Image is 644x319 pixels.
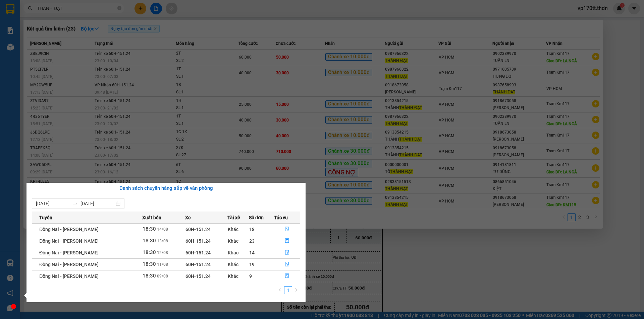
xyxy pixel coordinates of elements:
[66,27,88,31] span: Trạm Km117
[80,200,114,207] input: Đến ngày
[143,238,156,244] span: 18:30
[39,238,99,244] span: Đồng Nai - [PERSON_NAME]
[3,27,15,31] span: VP Gửi:
[39,262,99,267] span: Đồng Nai - [PERSON_NAME]
[143,249,156,255] span: 18:30
[285,250,289,255] span: file-done
[276,286,284,294] li: Previous Page
[249,238,255,244] span: 23
[185,238,211,244] span: 60H-151.24
[292,286,300,294] li: Next Page
[157,250,168,255] span: 12/08
[228,237,249,245] div: Khác
[157,274,168,278] span: 09/08
[31,18,91,22] strong: HCM - ĐỊNH QUÁN - PHƯƠNG LÂM
[292,286,300,294] button: right
[51,27,67,31] span: VP Nhận:
[227,214,240,221] span: Tài xế
[142,214,161,221] span: Xuất bến
[228,261,249,268] div: Khác
[39,250,99,255] span: Đồng Nai - [PERSON_NAME]
[39,227,99,232] span: Đồng Nai - [PERSON_NAME]
[228,226,249,233] div: Khác
[39,273,99,279] span: Đồng Nai - [PERSON_NAME]
[185,214,191,221] span: Xe
[285,262,289,267] span: file-done
[3,35,46,52] span: Số 170 [PERSON_NAME], P8, Q11, [GEOGRAPHIC_DATA][PERSON_NAME]
[285,238,289,244] span: file-done
[249,214,264,221] span: Số đơn
[157,262,168,267] span: 11/08
[249,250,255,255] span: 14
[274,271,300,282] button: file-done
[249,262,255,267] span: 19
[276,286,284,294] button: left
[278,288,282,292] span: left
[157,227,168,232] span: 14/08
[294,288,298,292] span: right
[284,287,292,294] a: 1
[228,272,249,280] div: Khác
[157,239,168,243] span: 13/08
[29,12,93,17] strong: (NHÀ XE [GEOGRAPHIC_DATA])
[185,273,211,279] span: 60H-151.24
[4,5,21,21] img: logo
[185,262,211,267] span: 60H-151.24
[32,184,300,192] div: Danh sách chuyến hàng sắp về văn phòng
[249,227,255,232] span: 18
[228,249,249,256] div: Khác
[72,201,78,206] span: to
[72,201,78,206] span: swap-right
[274,236,300,246] button: file-done
[36,200,70,207] input: Từ ngày
[51,42,87,46] span: [STREET_ADDRESS]
[15,27,29,31] span: VP HCM
[285,227,289,232] span: file-done
[249,273,252,279] span: 9
[185,250,211,255] span: 60H-151.24
[274,247,300,258] button: file-done
[39,214,52,221] span: Tuyến
[285,273,289,279] span: file-done
[274,224,300,235] button: file-done
[274,214,288,221] span: Tác vụ
[143,226,156,232] span: 18:30
[143,261,156,267] span: 18:30
[25,4,96,11] strong: NHÀ XE THUẬN HƯƠNG
[185,227,211,232] span: 60H-151.24
[143,273,156,279] span: 18:30
[274,259,300,270] button: file-done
